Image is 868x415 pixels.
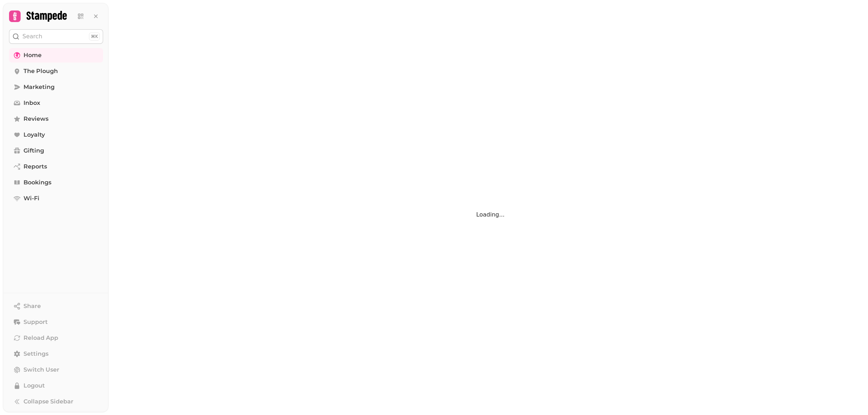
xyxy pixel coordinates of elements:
[445,210,536,219] p: Loading...
[9,29,103,44] button: Search⌘K
[9,128,103,142] a: Loyalty
[9,378,103,393] button: Logout
[89,33,100,40] div: ⌘K
[9,363,103,377] button: Switch User
[9,159,103,174] a: Reports
[24,83,55,91] span: Marketing
[9,64,103,78] a: The Plough
[24,350,48,358] span: Settings
[9,191,103,206] a: Wi-Fi
[24,365,59,374] span: Switch User
[24,162,47,171] span: Reports
[24,194,39,203] span: Wi-Fi
[24,131,45,139] span: Loyalty
[24,302,41,311] span: Share
[24,334,58,342] span: Reload App
[9,80,103,94] a: Marketing
[24,318,48,326] span: Support
[24,178,51,187] span: Bookings
[9,175,103,190] a: Bookings
[9,48,103,63] a: Home
[9,315,103,329] button: Support
[24,397,73,406] span: Collapse Sidebar
[24,146,44,155] span: Gifting
[24,51,42,60] span: Home
[9,394,103,409] button: Collapse Sidebar
[22,32,42,41] p: Search
[9,347,103,361] a: Settings
[9,96,103,110] a: Inbox
[9,331,103,345] button: Reload App
[24,115,48,123] span: Reviews
[24,99,40,107] span: Inbox
[9,144,103,158] a: Gifting
[9,112,103,126] a: Reviews
[24,381,45,390] span: Logout
[24,67,58,76] span: The Plough
[9,299,103,313] button: Share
